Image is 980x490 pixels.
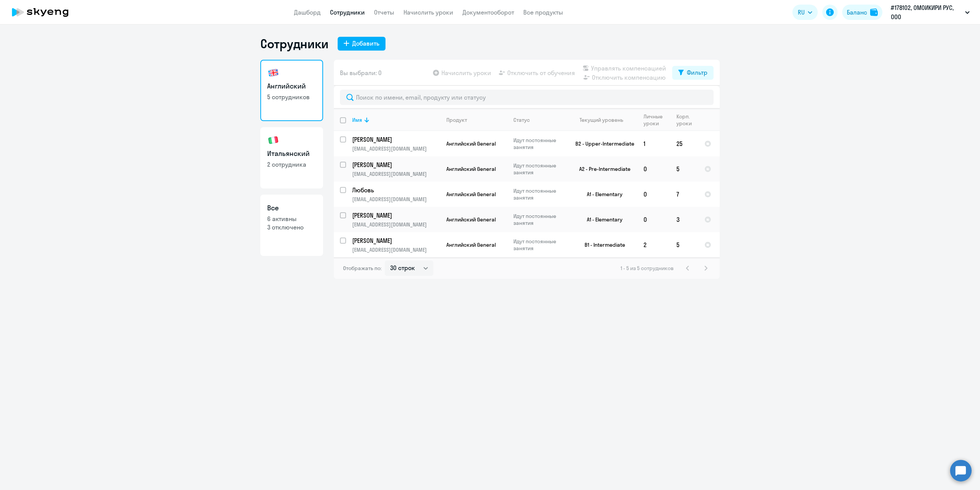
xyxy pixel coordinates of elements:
[462,8,514,16] a: Документооборот
[352,186,440,194] a: Любовь
[267,160,316,169] p: 2 сотрудника
[446,216,496,223] span: Английский General
[676,113,693,127] div: Корп. уроки
[637,156,670,182] td: 0
[670,156,698,182] td: 5
[267,134,279,146] img: italian
[352,145,440,152] p: [EMAIL_ADDRESS][DOMAIN_NAME]
[670,207,698,232] td: 3
[847,8,867,17] div: Баланс
[798,8,805,17] span: RU
[352,236,440,245] a: [PERSON_NAME]
[352,246,440,253] p: [EMAIL_ADDRESS][DOMAIN_NAME]
[294,8,321,16] a: Дашборд
[637,207,670,232] td: 0
[670,182,698,207] td: 7
[687,68,707,77] div: Фильтр
[260,127,323,188] a: Итальянский2 сотрудника
[267,149,316,159] h3: Итальянский
[352,39,379,48] div: Добавить
[330,8,365,16] a: Сотрудники
[343,265,382,272] span: Отображать по:
[670,232,698,257] td: 5
[267,81,316,91] h3: Английский
[260,36,328,51] h1: Сотрудники
[446,241,496,248] span: Английский General
[446,140,496,147] span: Английский General
[446,116,467,123] div: Продукт
[267,215,316,223] p: 6 активны
[352,186,439,194] p: Любовь
[267,223,316,231] p: 3 отключено
[267,67,279,79] img: english
[513,162,566,176] p: Идут постоянные занятия
[352,211,439,220] p: [PERSON_NAME]
[513,116,566,123] div: Статус
[513,116,530,123] div: Статус
[260,195,323,256] a: Все6 активны3 отключено
[352,161,439,169] p: [PERSON_NAME]
[637,131,670,156] td: 1
[566,232,637,257] td: B1 - Intermediate
[513,238,566,252] p: Идут постоянные занятия
[580,116,623,123] div: Текущий уровень
[352,221,440,228] p: [EMAIL_ADDRESS][DOMAIN_NAME]
[267,203,316,213] h3: Все
[670,131,698,156] td: 25
[513,187,566,201] p: Идут постоянные занятия
[621,265,674,272] span: 1 - 5 из 5 сотрудников
[352,170,440,177] p: [EMAIL_ADDRESS][DOMAIN_NAME]
[446,166,496,172] span: Английский General
[260,60,323,121] a: Английский5 сотрудников
[513,213,566,226] p: Идут постоянные занятия
[352,161,440,169] a: [PERSON_NAME]
[566,131,637,156] td: B2 - Upper-Intermediate
[637,182,670,207] td: 0
[374,8,394,16] a: Отчеты
[672,66,714,80] button: Фильтр
[870,8,878,16] img: balance
[792,5,818,20] button: RU
[523,8,563,16] a: Все продукты
[513,137,566,151] p: Идут постоянные занятия
[352,116,362,123] div: Имя
[403,8,453,16] a: Начислить уроки
[644,113,670,127] div: Личные уроки
[352,135,440,144] a: [PERSON_NAME]
[352,135,439,144] p: [PERSON_NAME]
[446,191,496,198] span: Английский General
[352,196,440,203] p: [EMAIL_ADDRESS][DOMAIN_NAME]
[676,113,698,127] div: Корп. уроки
[267,93,316,101] p: 5 сотрудников
[566,182,637,207] td: A1 - Elementary
[352,116,440,123] div: Имя
[352,236,439,245] p: [PERSON_NAME]
[338,37,385,51] button: Добавить
[566,156,637,182] td: A2 - Pre-Intermediate
[340,68,382,77] span: Вы выбрали: 0
[566,207,637,232] td: A1 - Elementary
[446,116,507,123] div: Продукт
[887,3,973,21] button: #178102, ОМОИКИРИ РУС, ООО
[572,116,637,123] div: Текущий уровень
[842,5,882,20] button: Балансbalance
[352,211,440,220] a: [PERSON_NAME]
[644,113,665,127] div: Личные уроки
[637,232,670,257] td: 2
[340,90,714,105] input: Поиск по имени, email, продукту или статусу
[891,3,962,21] p: #178102, ОМОИКИРИ РУС, ООО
